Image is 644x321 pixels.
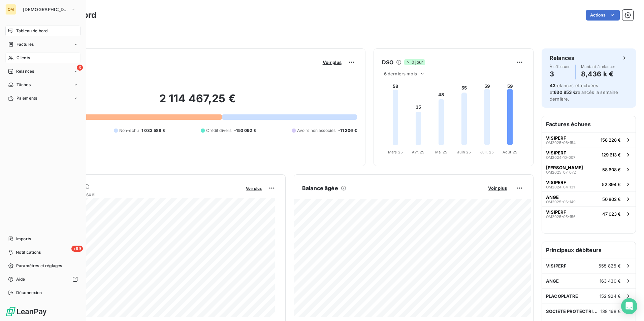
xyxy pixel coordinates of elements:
span: Paramètres et réglages [16,263,62,269]
span: Chiffre d'affaires mensuel [38,191,241,198]
span: 138 168 € [601,309,621,314]
div: Open Intercom Messenger [621,298,637,314]
span: Tableau de bord [16,28,47,34]
span: Factures [17,41,34,47]
span: Imports [16,236,31,242]
span: 163 430 € [600,278,621,284]
span: Voir plus [488,185,507,191]
a: Aide [5,274,80,285]
span: 152 924 € [600,293,621,299]
button: VISIPERFOM2024-10-007129 613 € [542,147,636,162]
a: Tâches [5,79,80,90]
span: Notifications [16,249,41,255]
span: Avoirs non associés [297,128,335,134]
h6: Relances [550,54,574,62]
h4: 3 [550,69,570,79]
h2: 2 114 467,25 € [38,92,357,112]
span: Déconnexion [16,290,42,296]
a: Paramètres et réglages [5,260,80,271]
span: 3 [77,65,83,71]
span: Non-échu [119,128,139,134]
a: Paiements [5,93,80,104]
span: OM2024-10-007 [546,155,575,159]
a: Clients [5,52,80,63]
a: Factures [5,39,80,50]
h6: Principaux débiteurs [542,242,636,258]
span: VISIPERF [546,135,566,141]
span: Clients [17,55,30,61]
span: Tâches [17,82,31,88]
span: 52 394 € [602,182,621,187]
button: Voir plus [486,185,509,191]
button: Actions [586,10,620,21]
span: PLACOPLATRE [546,293,578,299]
span: 6 derniers mois [384,71,417,76]
span: SOCIETE PROTECTRICE DES ANIMAUX - SPA [546,309,601,314]
tspan: Juin 25 [457,150,471,154]
h6: Factures échues [542,116,636,132]
span: Crédit divers [206,128,231,134]
tspan: Août 25 [503,150,517,154]
span: 43 [550,83,555,88]
button: Voir plus [244,185,264,191]
span: [PERSON_NAME] [546,165,583,170]
span: +99 [71,246,83,252]
span: 58 608 € [602,167,621,172]
span: VISIPERF [546,263,567,269]
span: Voir plus [323,60,342,65]
span: Paiements [17,95,37,101]
span: 158 228 € [601,137,621,143]
a: Imports [5,234,80,244]
span: ANGE [546,194,559,200]
span: Voir plus [246,186,262,191]
div: OM [5,4,16,15]
tspan: Mars 25 [388,150,403,154]
span: VISIPERF [546,180,566,185]
span: -150 092 € [234,128,256,134]
span: 47 023 € [602,211,621,217]
tspan: Mai 25 [435,150,447,154]
span: 50 802 € [602,197,621,202]
span: OM2024-04-131 [546,185,575,189]
button: VISIPERFOM2024-04-13152 394 € [542,177,636,191]
h4: 8,436 k € [581,69,615,79]
span: Montant à relancer [581,65,615,69]
button: ANGEOM2025-06-14950 802 € [542,191,636,206]
span: À effectuer [550,65,570,69]
h6: DSO [382,58,393,66]
span: 630 853 € [554,90,576,95]
span: -11 206 € [338,128,357,134]
a: 3Relances [5,66,80,77]
span: relances effectuées et relancés la semaine dernière. [550,83,618,102]
span: VISIPERF [546,150,566,155]
span: 129 613 € [602,152,621,157]
span: 0 jour [404,59,425,65]
button: [PERSON_NAME]OM2025-07-07258 608 € [542,162,636,177]
button: VISIPERFOM2025-05-15647 023 € [542,206,636,221]
span: VISIPERF [546,209,566,215]
span: 555 825 € [599,263,621,269]
span: 1 033 588 € [141,128,165,134]
h6: Balance âgée [302,184,338,192]
span: OM2025-05-156 [546,215,576,219]
button: VISIPERFOM2025-06-154158 228 € [542,132,636,147]
span: [DEMOGRAPHIC_DATA] MEDIA [23,7,68,12]
tspan: Juil. 25 [480,150,494,154]
span: Aide [16,276,25,282]
span: OM2025-06-149 [546,200,576,204]
button: Voir plus [321,59,344,65]
span: Relances [16,68,34,74]
tspan: Avr. 25 [412,150,424,154]
img: Logo LeanPay [5,306,47,317]
span: OM2025-06-154 [546,141,576,145]
a: Tableau de bord [5,26,80,36]
span: OM2025-07-072 [546,170,576,174]
span: ANGE [546,278,559,284]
